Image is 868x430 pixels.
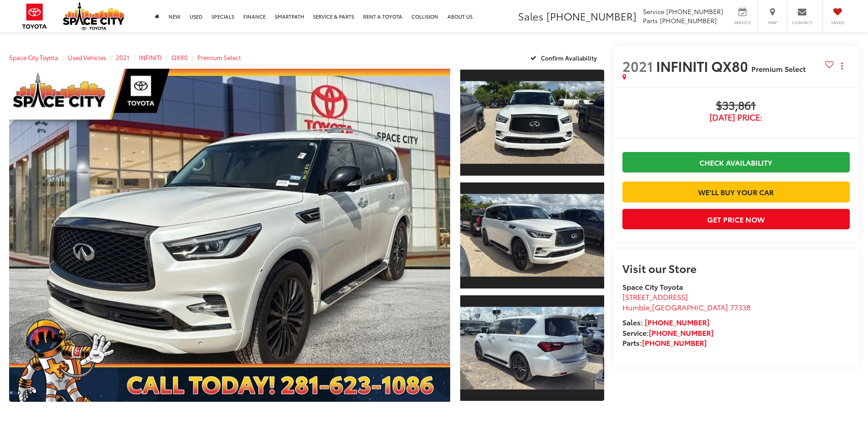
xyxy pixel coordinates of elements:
a: [PHONE_NUMBER] [645,317,709,327]
a: Expand Photo 1 [460,69,604,177]
strong: Parts: [622,337,707,348]
span: [STREET_ADDRESS] [622,291,688,302]
span: INFINITI QX80 [656,56,751,76]
span: , [622,302,750,312]
a: [PHONE_NUMBER] [649,327,714,338]
img: 2021 INFINITI QX80 Premium Select [5,67,454,404]
span: 77338 [730,302,750,312]
span: [DATE] Price: [622,113,850,122]
a: INFINITI [139,53,162,61]
span: [PHONE_NUMBER] [666,7,723,16]
span: Service [643,7,664,16]
a: Expand Photo 0 [9,69,450,402]
span: Parts [643,16,658,25]
a: 2021 [116,53,129,61]
span: Sales: [622,317,643,327]
a: [STREET_ADDRESS] Humble,[GEOGRAPHIC_DATA] 77338 [622,291,750,312]
span: Humble [622,302,650,312]
strong: Space City Toyota [622,281,683,292]
button: Actions [834,58,850,74]
a: We'll Buy Your Car [622,182,850,202]
span: Saved [827,20,847,25]
a: Used Vehicles [68,53,106,61]
img: 2021 INFINITI QX80 Premium Select [458,307,605,389]
span: 2021 [622,56,653,76]
span: [PHONE_NUMBER] [660,16,717,25]
span: [PHONE_NUMBER] [546,9,637,23]
img: 2021 INFINITI QX80 Premium Select [458,194,605,277]
a: QX80 [171,53,188,61]
button: Get Price Now [622,209,850,229]
button: Confirm Availability [525,50,604,66]
span: $33,861 [622,99,850,113]
img: Space City Toyota [63,2,124,30]
span: Service [732,20,753,25]
a: [PHONE_NUMBER] [642,337,707,348]
span: [GEOGRAPHIC_DATA] [652,302,728,312]
span: Sales [518,9,544,23]
span: Confirm Availability [541,54,597,62]
span: Map [762,20,782,25]
span: Premium Select [751,63,806,74]
span: Contact [792,20,812,25]
a: Check Availability [622,152,850,172]
strong: Service: [622,327,714,338]
h2: Visit our Store [622,262,850,274]
span: dropdown dots [841,62,842,70]
a: Expand Photo 2 [460,182,604,289]
img: 2021 INFINITI QX80 Premium Select [458,81,605,164]
a: Space City Toyota [9,53,58,61]
a: Premium Select [197,53,241,61]
a: Expand Photo 3 [460,294,604,402]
